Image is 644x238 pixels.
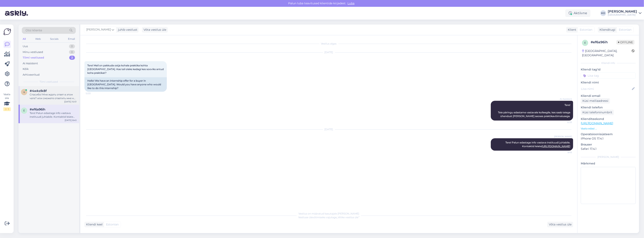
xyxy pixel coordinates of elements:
div: Võta vestlus üle [142,27,168,33]
div: juhib vestlust [116,28,137,32]
div: [DATE] 10:51 [64,100,77,103]
div: Web [34,36,42,42]
span: Otsi kliente [26,28,42,33]
span: [PERSON_NAME] [86,27,111,32]
div: [GEOGRAPHIC_DATA] [608,13,637,16]
a: [URL][DOMAIN_NAME] [542,145,570,148]
div: Minu vestlused [23,50,43,54]
div: Klient [566,28,576,32]
div: Küsi telefoninumbrit [581,110,614,115]
div: 0 [69,44,75,48]
div: Tiimi vestlused [23,56,44,60]
div: Kliendi keel [84,222,103,227]
div: [GEOGRAPHIC_DATA], [GEOGRAPHIC_DATA] [582,49,632,57]
div: Tere! Palun edastage info vastava instituudi juhiabile. Kontaktid leiate [URL][DOMAIN_NAME] [30,111,77,119]
span: 12:33 [556,121,572,124]
a: [PERSON_NAME][GEOGRAPHIC_DATA] [608,10,642,16]
p: Operatsioonisüsteem [581,132,636,136]
span: Offline [616,40,635,45]
span: #ef6a96ih [30,108,45,111]
input: Lisa tag [581,73,636,79]
a: [URL][DOMAIN_NAME] [581,121,613,125]
div: Võta vestlus üle [547,222,573,227]
span: AI Assistent [556,97,572,101]
span: #4wkzlk8f [30,89,47,93]
i: „Võtke vestlus üle” [337,216,359,219]
span: Tere! Meil on pakkuda ostja kohale praktika kohta [GEOGRAPHIC_DATA]. Kas teil oleks kedagi kes so... [87,64,164,74]
span: Luba [346,1,356,5]
div: 2 [69,56,75,60]
span: Estonian [619,28,631,32]
p: Safari 17.4.1 [581,147,636,151]
p: Kliendi email [581,94,636,98]
span: 12:33 [86,92,101,95]
div: [DATE] [84,128,573,131]
p: Brauser [581,142,636,147]
div: Kõik [23,67,29,71]
p: Vaata edasi ... [581,127,636,130]
div: # ef6a96ih [591,40,616,45]
div: [PERSON_NAME] [581,155,636,159]
p: Kliendi nimi [581,80,636,85]
div: [DATE] 8:45 [65,119,77,122]
span: 4 [23,90,25,94]
span: Estonian [106,222,119,227]
span: Vestlus on määratud kasutajale [PERSON_NAME] [298,212,359,215]
p: Kliendi telefon [581,105,636,110]
div: Hello! We have an internship offer for a buyer in [GEOGRAPHIC_DATA]. Would you have anyone who wo... [84,77,167,92]
span: Estonian [580,28,592,32]
div: Email [67,36,76,42]
div: Klienditugi [598,28,615,32]
p: Kliendi tag'id [581,67,636,72]
span: e [584,41,586,44]
div: Socials [49,36,59,42]
span: [PERSON_NAME] [554,135,572,138]
input: Lisa nimi [581,87,631,91]
div: 2 / 3 [3,107,11,111]
div: [DATE] [84,50,573,54]
p: Klienditeekond [581,117,636,121]
div: Vestlus algas [84,42,573,46]
span: e [23,109,25,112]
div: Uus [23,44,28,48]
div: Arhiveeritud [23,73,40,77]
div: Kliendi info [581,61,636,65]
div: 0 [69,50,75,54]
img: Askly Logo [3,28,11,36]
div: Küsi meiliaadressi [581,98,610,104]
div: AI Assistent [23,61,38,66]
span: Vestluse ülevõtmiseks vajutage [298,216,359,219]
div: KO [600,10,606,16]
span: 8:45 [556,151,572,154]
p: Märkmed [581,161,636,166]
p: iPhone OS 17.4.1 [581,136,636,141]
span: Tiimi vestlused [40,80,58,84]
span: Tere! Palun edastage info vastava instituudi juhiabile. Kontaktid leiate [505,141,571,148]
div: [PERSON_NAME] [608,10,637,13]
div: Vaata siia [3,93,11,111]
div: All [22,36,27,42]
div: Спасибо! Мне ждать ответ в этом чате? или сможете ответить мне на e-mail? [30,93,77,100]
div: Aktiivne [565,9,590,17]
